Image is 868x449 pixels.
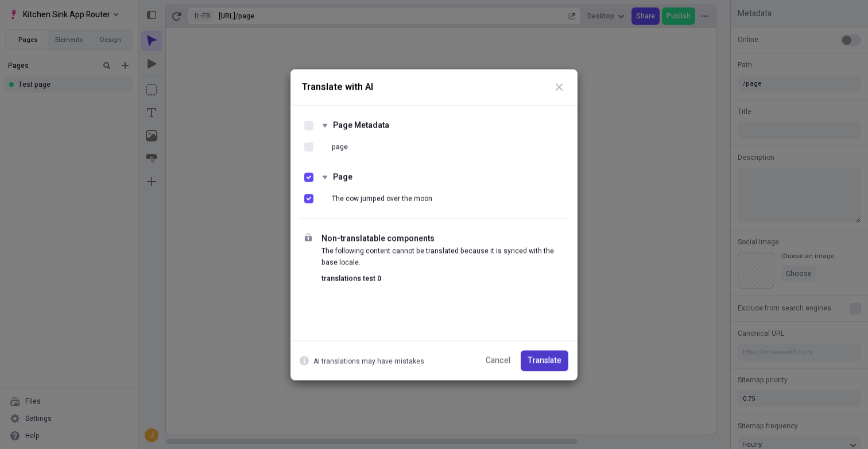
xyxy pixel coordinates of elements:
[321,232,564,245] p: Non-translatable components
[486,354,510,367] span: Cancel
[521,350,568,371] button: Translate
[321,245,564,268] p: The following content cannot be translated because it is synced with the base locale.
[313,355,424,366] p: AI translations may have mistakes
[332,141,348,152] p: page
[479,350,517,371] button: Cancel
[321,273,564,284] p: translations test 0
[302,80,373,94] div: Translate with AI
[528,354,561,366] span: Translate
[332,193,432,204] p: The cow jumped over the moon
[333,119,389,132] p: Page Metadata
[333,171,352,183] p: Page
